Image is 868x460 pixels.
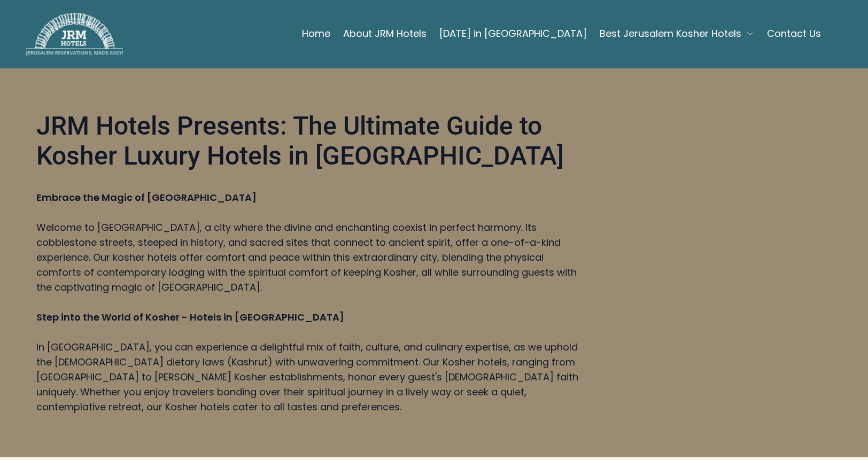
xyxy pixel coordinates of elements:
p: Welcome to [GEOGRAPHIC_DATA], a city where the divine and enchanting coexist in perfect harmony. ... [36,220,584,295]
a: Home [302,23,330,44]
p: In [GEOGRAPHIC_DATA], you can experience a delightful mix of faith, culture, and culinary experti... [36,340,584,415]
a: Contact Us [767,23,821,44]
h2: JRM Hotels Presents: The Ultimate Guide to Kosher Luxury Hotels in [GEOGRAPHIC_DATA] [36,111,584,175]
span: Best Jerusalem Kosher Hotels [600,26,741,41]
button: Best Jerusalem Kosher Hotels [600,23,754,44]
a: About JRM Hotels [343,23,427,44]
img: JRM Hotels [26,13,123,56]
strong: Embrace the Magic of [GEOGRAPHIC_DATA] [36,191,257,204]
strong: Step into the World of Kosher - Hotels in [GEOGRAPHIC_DATA] [36,310,344,324]
a: [DATE] in [GEOGRAPHIC_DATA] [439,23,587,44]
